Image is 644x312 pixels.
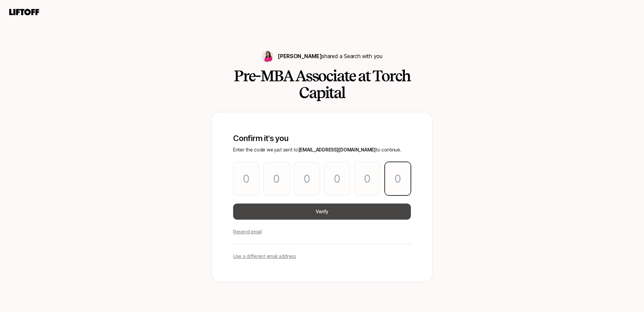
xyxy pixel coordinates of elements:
[263,162,289,195] input: Please enter OTP character 2
[278,52,382,60] p: shared a Search with you
[233,252,296,260] p: Use a different email address
[262,50,274,62] img: 9e09e871_5697_442b_ae6e_b16e3f6458f8.jpg
[233,228,262,236] p: Resend email
[294,162,320,195] input: Please enter OTP character 3
[233,162,259,195] input: Please enter OTP character 1
[221,68,423,101] h2: Pre-MBA Associate at Torch Capital
[233,204,411,220] button: Verify
[354,162,380,195] input: Please enter OTP character 5
[324,162,350,195] input: Please enter OTP character 4
[278,53,322,59] span: [PERSON_NAME]
[298,147,376,152] span: [EMAIL_ADDRESS][DOMAIN_NAME]
[385,162,411,195] input: Please enter OTP character 6
[233,134,411,143] p: Confirm it's you
[233,146,411,154] p: Enter the code we just sent to to continue.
